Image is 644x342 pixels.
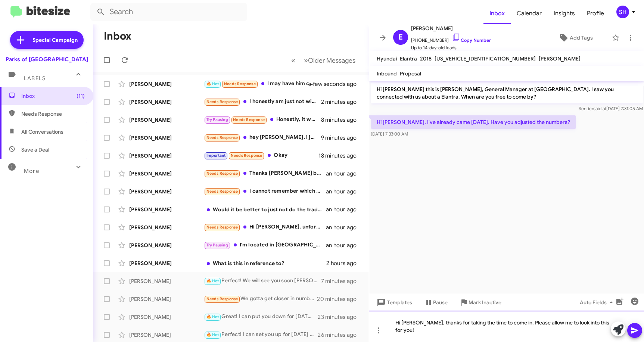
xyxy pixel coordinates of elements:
button: Pause [418,296,454,309]
span: Inbox [21,92,85,100]
span: Hyundai [377,55,397,62]
div: an hour ago [326,224,363,231]
div: What is this in reference to? [204,259,326,267]
span: Special Campaign [32,36,78,44]
div: 2 minutes ago [321,98,363,106]
div: an hour ago [326,188,363,195]
span: Needs Response [224,81,256,86]
span: Mark Inactive [469,296,501,309]
span: Needs Response [206,296,238,301]
div: [PERSON_NAME] [129,170,204,177]
p: Hi [PERSON_NAME] this is [PERSON_NAME], General Manager at [GEOGRAPHIC_DATA]. I saw you connected... [371,83,643,103]
button: Add Tags [543,31,608,44]
a: Insights [548,3,581,24]
div: Perfect! I can set you up for [DATE] at 4PM and reach out to you the morning of the confirm if th... [204,330,318,339]
span: Needs Response [206,171,238,176]
span: Older Messages [308,56,355,65]
p: Hi [PERSON_NAME], I've already came [DATE]. Have you adjusted the numbers? [371,115,576,129]
button: Next [299,53,360,68]
span: Needs Response [206,225,238,230]
span: 🔥 Hot [206,332,219,337]
div: [PERSON_NAME] [129,188,204,195]
span: Needs Response [21,110,85,118]
a: Special Campaign [10,31,84,49]
div: [PERSON_NAME] [129,295,204,303]
div: I cannot remember which truck it was - we have been looking at so many. [204,187,326,196]
span: Inbound [377,70,397,77]
a: Calendar [511,3,548,24]
div: [PERSON_NAME] [129,80,204,88]
span: Elantra [400,55,417,62]
div: Okay [204,151,318,160]
span: 🔥 Hot [206,279,219,283]
div: 7 minutes ago [321,277,363,285]
button: SH [610,6,636,18]
div: Parks of [GEOGRAPHIC_DATA] [6,56,88,63]
span: E [398,31,403,43]
span: « [291,56,295,65]
div: hey [PERSON_NAME], i just wrote [PERSON_NAME], let me know what you can do about a new extended l... [204,133,321,142]
span: 🔥 Hot [206,314,219,319]
div: We gotta get closer in numbers before I'm driving all the way down there [204,295,318,303]
span: Needs Response [233,117,265,122]
a: Copy Number [452,37,491,43]
span: Needs Response [206,189,238,194]
button: Templates [369,296,418,309]
div: Honestly, it was a waste of time. You're over an hr away from me. I told them a few times they co... [204,115,321,124]
span: [PERSON_NAME] [411,24,491,33]
div: a few seconds ago [318,80,363,88]
span: Important [206,153,226,158]
input: Search [90,3,247,21]
span: Sender [DATE] 7:31:05 AM [578,106,643,111]
div: [PERSON_NAME] [129,134,204,142]
div: SH [616,6,629,18]
a: Profile [581,3,610,24]
a: Inbox [483,3,511,24]
span: 🔥 Hot [206,81,219,86]
div: 18 minutes ago [318,152,363,159]
span: All Conversations [21,128,63,136]
div: Hi [PERSON_NAME], unfortunately I'm in upstate NY so if we make a deal. I'll either have to drive... [204,223,326,231]
span: [PHONE_NUMBER] [411,33,491,44]
div: Perfect! We will see you soon [PERSON_NAME]. [204,277,321,285]
div: [PERSON_NAME] [129,259,204,267]
div: an hour ago [326,206,363,213]
h1: Inbox [104,30,131,42]
span: Labels [24,75,46,82]
div: [PERSON_NAME] [129,242,204,249]
span: » [304,56,308,65]
span: Save a Deal [21,146,49,153]
div: I may have him call you later... that way he can decide if it is worth going over there... I'm go... [204,80,318,88]
span: Pause [433,296,448,309]
span: Needs Response [206,135,238,140]
div: I'm located in [GEOGRAPHIC_DATA] so I'll be buying remote but I've not heard back from your staff. [204,241,326,249]
span: Needs Response [231,153,262,158]
button: Auto Fields [574,296,622,309]
span: [PERSON_NAME] [539,55,581,62]
div: [PERSON_NAME] [129,206,204,213]
span: Add Tags [570,31,593,44]
div: 8 minutes ago [321,116,363,124]
div: an hour ago [326,170,363,177]
span: said at [593,106,606,111]
button: Mark Inactive [454,296,507,309]
div: [PERSON_NAME] [129,152,204,159]
div: 9 minutes ago [321,134,363,142]
div: [PERSON_NAME] [129,116,204,124]
span: [DATE] 7:33:00 AM [371,131,408,137]
div: [PERSON_NAME] [129,331,204,339]
span: Auto Fields [580,296,616,309]
div: [PERSON_NAME] [129,98,204,106]
div: 20 minutes ago [318,295,363,303]
div: 26 minutes ago [318,331,363,339]
span: [US_VEHICLE_IDENTIFICATION_NUMBER] [435,55,536,62]
span: Try Pausing [206,117,228,122]
div: I honestly am just not willing to pay the price wanted for truck! You did an amazing job on it. [204,97,321,106]
span: 2018 [420,55,432,62]
div: [PERSON_NAME] [129,313,204,321]
div: Would it be better to just not do the trade? [204,206,326,213]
